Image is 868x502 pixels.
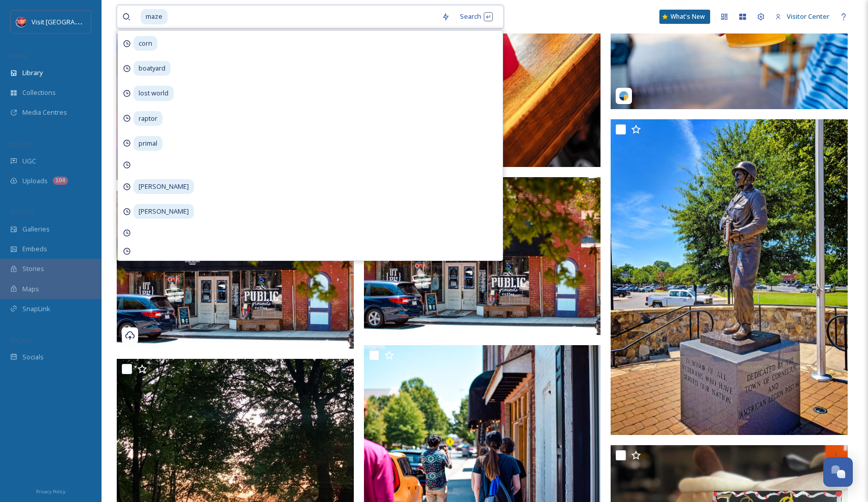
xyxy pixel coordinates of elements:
span: COLLECT [10,141,32,148]
span: lost world [133,86,174,101]
span: Collections [22,88,56,97]
span: Embeds [22,244,47,254]
div: Search [455,7,498,26]
span: Visit [GEOGRAPHIC_DATA][PERSON_NAME] [31,17,160,26]
span: raptor [133,111,162,126]
a: Privacy Policy [36,485,65,497]
span: Galleries [22,224,50,234]
span: Maps [22,284,39,294]
div: 104 [53,177,68,185]
span: maze [141,9,168,24]
span: UGC [22,156,36,166]
span: [PERSON_NAME] [133,179,194,194]
a: Visitor Center [770,7,834,26]
img: Cornelius - Memorial Day 2021.jpg [611,119,848,435]
span: Uploads [22,176,48,186]
span: primal [133,136,162,151]
span: Stories [22,264,44,274]
span: SOCIALS [10,337,30,344]
span: MEDIA [10,52,28,60]
span: Privacy Policy [36,488,65,495]
span: corn [133,36,157,51]
button: Open Chat [823,457,853,487]
img: Cornelius_Davidson_146__9ca02c80-0565-4c48-859a-02ca66bbc452.jpg [117,191,354,349]
span: SnapLink [22,304,50,314]
img: Logo%20Image.png [16,17,26,27]
span: [PERSON_NAME] [133,204,194,219]
img: snapsea-logo.png [619,91,629,101]
span: boatyard [133,61,171,76]
span: Socials [22,352,44,362]
a: What's New [659,10,710,24]
span: Visitor Center [787,12,829,21]
span: Media Centres [22,108,67,117]
span: WIDGETS [10,209,34,216]
span: Library [22,68,43,78]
